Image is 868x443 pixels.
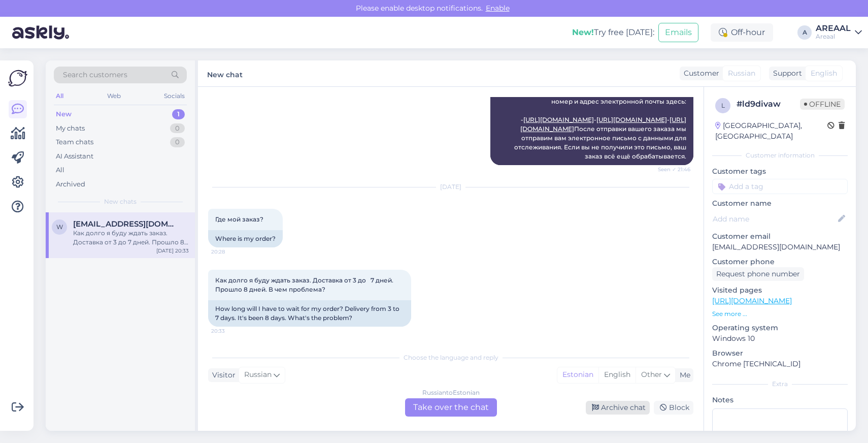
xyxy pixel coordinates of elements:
input: Add name [713,213,836,225]
div: [GEOGRAPHIC_DATA], [GEOGRAPHIC_DATA] [715,120,827,142]
div: All [56,165,64,175]
p: Notes [712,395,848,405]
div: Socials [162,89,187,103]
p: Windows 10 [712,333,848,344]
div: Off-hour [711,23,773,42]
a: [URL][DOMAIN_NAME] [712,296,792,305]
span: 20:28 [211,248,249,256]
div: Block [654,401,693,415]
div: Web [105,89,123,103]
span: Где мой заказ? [215,215,263,223]
div: A [797,25,812,40]
input: Add a tag [712,179,848,194]
div: New [56,109,72,119]
div: [DATE] 20:33 [156,247,189,255]
span: Russian [728,68,755,79]
p: Visited pages [712,285,848,296]
div: 0 [170,137,185,147]
div: Where is my order? [208,230,283,247]
div: All [54,89,65,103]
p: Customer phone [712,257,848,267]
p: Customer tags [712,166,848,177]
div: Team chats [56,137,93,147]
p: Customer name [712,198,848,209]
span: w [56,223,63,231]
b: New! [572,27,594,37]
span: Other [641,370,662,379]
div: How long will I have to wait for my order? Delivery from 3 to 7 days. It's been 8 days. What's th... [208,300,411,327]
div: Customer [680,68,719,79]
div: 1 [172,109,185,119]
div: Take over the chat [405,398,497,417]
label: New chat [207,67,243,80]
div: AI Assistant [56,151,93,162]
span: New chats [104,197,137,206]
span: English [811,68,837,79]
div: # ld9divaw [737,98,800,110]
p: Browser [712,348,848,359]
div: Archive chat [586,401,650,415]
span: Enable [483,4,513,13]
div: Extra [712,379,848,389]
p: Customer email [712,231,848,242]
span: l [721,102,725,109]
div: English [598,367,636,383]
div: [DATE] [208,182,693,192]
p: See more ... [712,309,848,319]
div: Estonian [557,367,598,383]
span: Offline [800,99,845,110]
span: Seen ✓ 21:46 [652,166,690,173]
div: Archived [56,179,85,189]
div: Visitor [208,370,236,381]
div: Request phone number [712,267,804,281]
div: My chats [56,123,85,134]
div: Чтобы проверить статус вашего заказа, введите его номер и адрес электронной почты здесь: - - - По... [490,84,693,165]
div: Support [769,68,802,79]
div: 0 [170,123,185,134]
a: [URL][DOMAIN_NAME] [523,116,594,123]
div: Russian to Estonian [422,388,480,397]
div: Customer information [712,151,848,160]
button: Emails [658,23,698,42]
a: AREAALAreaal [816,24,862,41]
p: [EMAIL_ADDRESS][DOMAIN_NAME] [712,242,848,252]
div: Choose the language and reply [208,353,693,362]
div: Как долго я буду ждать заказ. Доставка от 3 до 7 дней. Прошло 8 дней. В чем проблема? [73,229,189,247]
a: [URL][DOMAIN_NAME] [596,116,667,123]
span: Russian [244,369,272,381]
div: Try free [DATE]: [572,26,654,39]
span: 20:33 [211,327,249,335]
span: woodworks@mail.ee [73,219,179,229]
div: AREAAL [816,24,851,33]
p: Chrome [TECHNICAL_ID] [712,359,848,369]
img: Askly Logo [8,69,27,88]
span: Search customers [63,70,127,80]
span: Как долго я буду ждать заказ. Доставка от 3 до 7 дней. Прошло 8 дней. В чем проблема? [215,276,395,293]
div: Me [676,370,690,381]
div: Areaal [816,33,851,41]
p: Operating system [712,323,848,333]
